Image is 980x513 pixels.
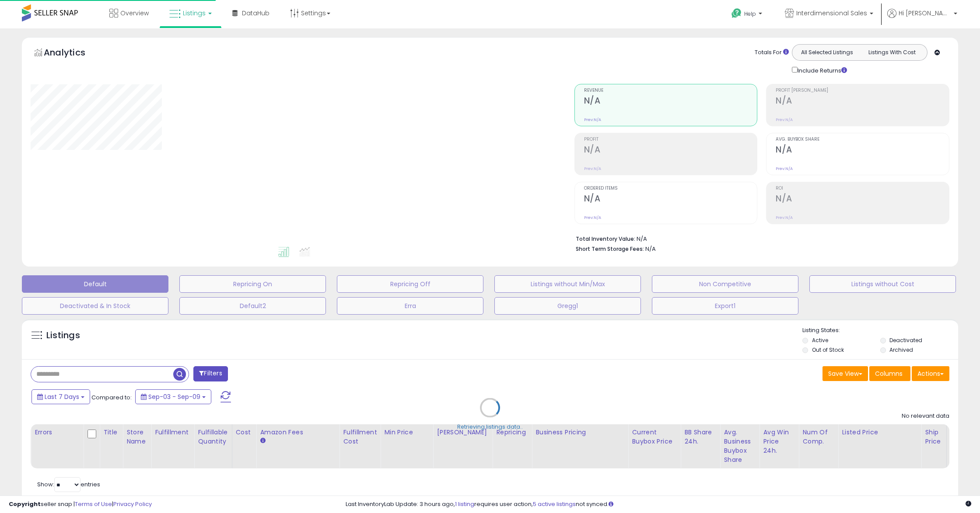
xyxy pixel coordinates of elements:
span: Profit [584,137,757,142]
a: Help [724,1,771,28]
small: Prev: N/A [584,166,601,171]
small: Prev: N/A [776,166,793,171]
span: Avg. Buybox Share [776,137,949,142]
span: Overview [120,9,149,17]
span: ROI [776,186,949,191]
span: Help [744,10,756,17]
span: Hi [PERSON_NAME] [899,9,951,17]
h2: N/A [584,194,757,205]
small: Prev: N/A [776,215,793,220]
small: Prev: N/A [776,117,793,122]
span: Listings [183,9,206,17]
button: Repricing Off [337,275,483,293]
strong: Copyright [9,500,41,508]
div: Include Returns [785,65,857,75]
small: Prev: N/A [584,215,601,220]
div: Totals For [755,49,789,57]
h2: N/A [776,194,949,205]
b: Total Inventory Value: [576,235,635,243]
small: Prev: N/A [584,117,601,122]
button: Default2 [179,297,326,315]
span: Revenue [584,88,757,93]
button: Non Competitive [652,275,798,293]
button: Listings without Cost [809,275,956,293]
div: seller snap | | [9,500,152,509]
span: N/A [645,245,656,253]
li: N/A [576,233,943,243]
button: Repricing On [179,275,326,293]
button: Listings With Cost [859,47,924,58]
button: Deactivated & In Stock [22,297,168,315]
span: Profit [PERSON_NAME] [776,88,949,93]
span: Ordered Items [584,186,757,191]
div: Retrieving listings data.. [457,423,523,431]
h2: N/A [776,145,949,156]
h2: N/A [584,145,757,156]
span: DataHub [242,9,269,17]
button: Erra [337,297,483,315]
button: Listings without Min/Max [494,275,641,293]
button: Gregg1 [494,297,641,315]
span: Interdimensional Sales [796,9,867,17]
button: All Selected Listings [794,47,860,58]
h2: N/A [776,96,949,107]
b: Short Term Storage Fees: [576,245,644,253]
a: Hi [PERSON_NAME] [887,9,957,28]
button: Export1 [652,297,798,315]
i: Get Help [731,8,742,19]
button: Default [22,275,168,293]
h2: N/A [584,96,757,107]
h5: Analytics [44,46,102,61]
